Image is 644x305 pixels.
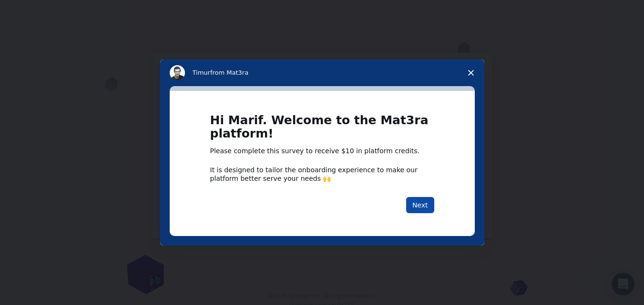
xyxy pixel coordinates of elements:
span: Close survey [458,59,484,86]
span: Support [19,7,53,15]
div: Please complete this survey to receive $10 in platform credits. [210,147,434,156]
h1: Hi Marif. Welcome to the Mat3ra platform! [210,114,434,147]
div: It is designed to tailor the onboarding experience to make our platform better serve your needs 🙌 [210,166,434,183]
span: Timur [193,69,210,76]
img: Profile image for Timur [170,65,185,80]
button: Next [406,197,434,213]
span: from Mat3ra [210,69,248,76]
